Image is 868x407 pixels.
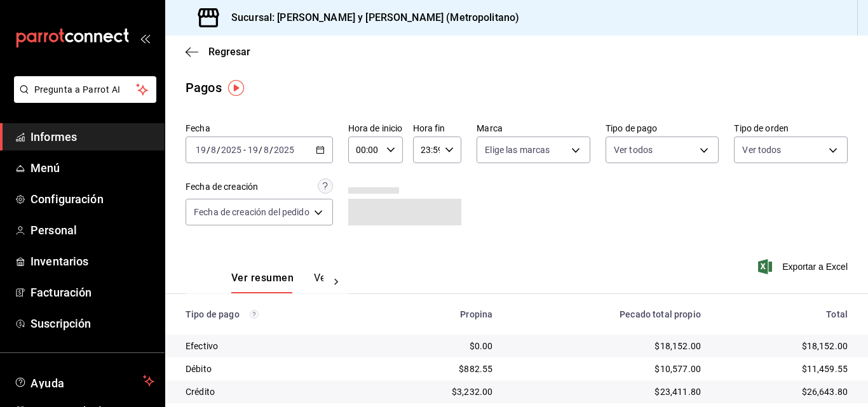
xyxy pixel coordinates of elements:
font: Hora de inicio [348,123,403,133]
input: -- [263,145,269,155]
button: Regresar [186,46,250,58]
font: Ver todos [614,145,653,155]
img: Marcador de información sobre herramientas [228,80,244,96]
font: Regresar [208,46,250,58]
input: ---- [220,145,242,155]
font: Marca [477,123,503,133]
font: Tipo de pago [606,123,658,133]
font: / [207,145,210,155]
svg: Los pagos realizados con Pay y otras terminales son montos brutos. [250,310,259,319]
font: Informes [31,130,77,143]
font: Exportar a Excel [782,262,848,272]
font: Tipo de orden [734,123,789,133]
font: Hora fin [413,123,445,133]
font: Total [826,309,848,319]
font: Ver resumen [231,272,294,284]
font: Ver todos [742,145,781,155]
font: / [217,145,220,155]
font: Configuración [31,192,104,206]
font: / [259,145,262,155]
font: Personal [31,224,77,237]
font: - [243,145,246,155]
font: Inventarios [31,255,88,268]
font: $10,577.00 [654,364,701,374]
font: $18,152.00 [802,341,848,351]
font: Débito [186,364,212,374]
font: Fecha de creación [186,182,258,192]
input: -- [210,145,217,155]
input: ---- [273,145,295,155]
font: Pecado total propio [620,309,701,319]
font: $11,459.55 [802,364,848,374]
font: Pagos [186,80,222,95]
input: -- [195,145,207,155]
button: Exportar a Excel [761,259,848,274]
font: Crédito [186,387,215,397]
font: Elige las marcas [485,145,550,155]
font: Facturación [31,286,92,299]
font: $3,232.00 [452,387,492,397]
font: Ver pagos [314,272,362,284]
font: Propina [460,309,492,319]
button: Pregunta a Parrot AI [14,76,156,103]
font: Tipo de pago [186,309,240,319]
font: $0.00 [470,341,493,351]
font: / [269,145,273,155]
font: $882.55 [459,364,492,374]
a: Pregunta a Parrot AI [9,92,156,105]
font: Suscripción [31,317,91,330]
font: Efectivo [186,341,218,351]
font: $26,643.80 [802,387,848,397]
font: $23,411.80 [654,387,701,397]
input: -- [247,145,259,155]
font: Fecha [186,123,210,133]
button: abrir_cajón_menú [140,33,150,43]
font: Pregunta a Parrot AI [34,84,121,95]
font: $18,152.00 [654,341,701,351]
font: Fecha de creación del pedido [194,207,309,217]
div: pestañas de navegación [231,271,323,293]
font: Ayuda [31,377,65,390]
font: Menú [31,161,60,175]
font: Sucursal: [PERSON_NAME] y [PERSON_NAME] (Metropolitano) [231,11,519,23]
